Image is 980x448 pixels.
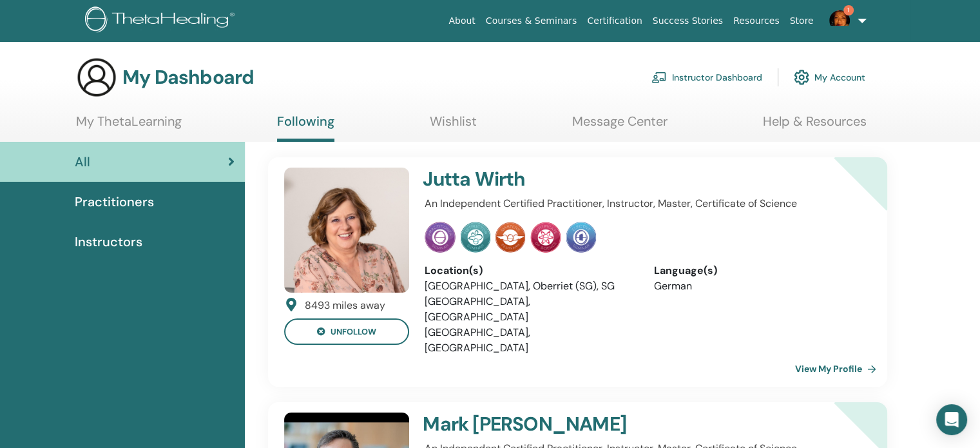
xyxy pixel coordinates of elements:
a: Wishlist [430,113,477,139]
img: Certified Online Instructor [855,159,886,188]
img: logo.png [85,6,239,35]
span: 1 [843,5,854,15]
a: Certification [582,9,647,33]
div: Certified Online Instructor [813,157,887,231]
p: An Independent Certified Practitioner, Instructor, Master, Certificate of Science [425,196,863,211]
div: Language(s) [654,263,863,278]
div: Location(s) [425,263,634,278]
a: Following [277,113,334,142]
img: Certified Online Instructor [855,404,886,433]
img: cog.svg [794,66,809,88]
li: German [654,278,863,294]
li: [GEOGRAPHIC_DATA], [GEOGRAPHIC_DATA] [425,325,634,356]
a: View My Profile [795,356,881,382]
a: Help & Resources [763,113,867,139]
li: [GEOGRAPHIC_DATA], [GEOGRAPHIC_DATA] [425,294,634,325]
span: All [75,152,90,171]
a: My ThetaLearning [76,113,182,139]
span: Practitioners [75,192,154,211]
div: Open Intercom Messenger [936,404,967,435]
h4: Jutta Wirth [423,168,789,191]
li: [GEOGRAPHIC_DATA], Oberriet (SG), SG [425,278,634,294]
a: Message Center [572,113,668,139]
img: default.jpg [829,10,850,31]
a: Instructor Dashboard [651,63,762,92]
a: Store [785,9,819,33]
span: Instructors [75,232,142,251]
img: default.jpg [76,57,117,98]
img: default.jpg [284,168,409,293]
a: About [443,9,480,33]
a: Resources [728,9,785,33]
h4: Mark [PERSON_NAME] [423,413,789,436]
button: unfollow [284,318,409,345]
a: My Account [794,63,865,92]
a: Success Stories [648,9,728,33]
h3: My Dashboard [122,66,254,89]
a: Courses & Seminars [481,9,582,33]
div: 8493 miles away [305,298,385,313]
img: chalkboard-teacher.svg [651,72,667,83]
